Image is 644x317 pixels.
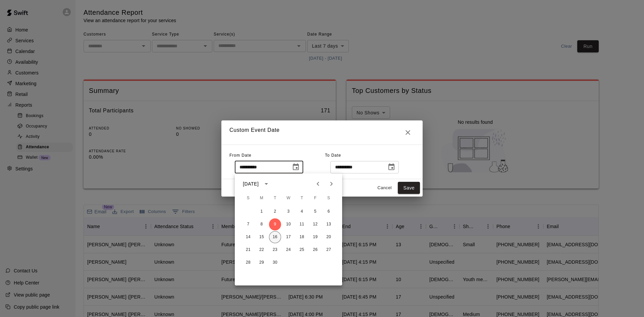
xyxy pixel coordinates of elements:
button: Choose date, selected date is Sep 9, 2025 [289,160,303,174]
button: 3 [282,206,294,218]
h2: Custom Event Date [221,120,423,145]
button: 7 [242,218,254,230]
button: Close [401,126,415,139]
button: 29 [256,257,268,269]
button: 11 [296,218,308,230]
button: 28 [242,257,254,269]
button: 5 [309,206,321,218]
span: To Date [325,153,341,158]
span: Wednesday [282,192,294,205]
button: 23 [269,244,281,256]
button: 25 [296,244,308,256]
button: 13 [323,218,335,230]
span: Sunday [242,192,254,205]
button: 8 [256,218,268,230]
span: Friday [309,192,321,205]
span: Thursday [296,192,308,205]
button: 15 [256,231,268,243]
span: Tuesday [269,192,281,205]
button: Choose date, selected date is Sep 16, 2025 [385,160,398,174]
button: 21 [242,244,254,256]
span: From Date [229,153,252,158]
span: Monday [256,192,268,205]
button: 19 [309,231,321,243]
button: 6 [323,206,335,218]
div: [DATE] [243,180,259,188]
button: 9 [269,218,281,230]
button: 14 [242,231,254,243]
button: 16 [269,231,281,243]
span: Saturday [323,192,335,205]
button: 26 [309,244,321,256]
button: Next month [325,177,338,191]
button: 18 [296,231,308,243]
button: 27 [323,244,335,256]
button: 4 [296,206,308,218]
button: 17 [282,231,294,243]
button: 2 [269,206,281,218]
button: 22 [256,244,268,256]
button: Save [398,182,420,194]
button: 24 [282,244,294,256]
button: Previous month [311,177,325,191]
button: 10 [282,218,294,230]
button: calendar view is open, switch to year view [261,178,272,190]
button: 12 [309,218,321,230]
button: Cancel [374,183,395,193]
button: 30 [269,257,281,269]
button: 20 [323,231,335,243]
button: 1 [256,206,268,218]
